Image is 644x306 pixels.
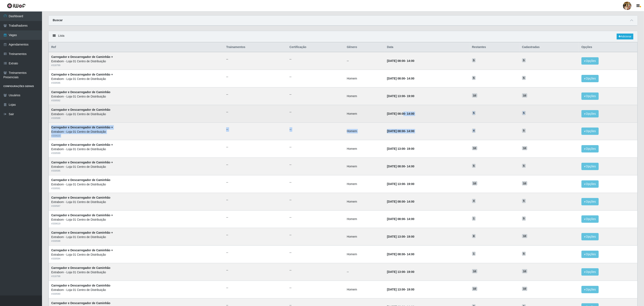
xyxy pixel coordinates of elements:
[226,163,284,167] ul: --
[226,268,284,272] ul: --
[290,75,342,79] ul: --
[51,253,221,257] div: Extrabom - Loja 01 Centro de Distribuição
[51,301,110,305] strong: Carregador e Descarregador de Caminhão
[407,200,414,203] time: 14:00
[290,92,342,97] ul: --
[387,129,405,133] time: [DATE] 08:00
[522,269,527,273] span: 10
[387,270,414,273] strong: -
[387,147,414,150] strong: -
[51,81,221,85] div: # 330596
[470,42,519,52] th: Restantes
[522,181,527,185] span: 10
[407,94,414,98] time: 19:00
[344,52,384,70] td: --
[472,146,477,150] span: 10
[51,239,221,243] div: # 330598
[581,180,599,188] button: Opções
[472,129,476,133] span: 4
[387,77,414,80] strong: -
[226,215,284,220] ul: --
[7,3,26,8] img: CoreUI Logo
[387,288,405,291] time: [DATE] 13:00
[226,145,284,149] ul: --
[522,287,527,291] span: 10
[472,252,476,256] span: 1
[387,112,405,115] time: [DATE] 08:00
[387,200,414,203] strong: -
[581,75,599,82] button: Opções
[522,164,526,168] span: 5
[51,266,110,270] strong: Carregador e Descarregador de Caminhão
[51,64,221,67] div: # 318799
[387,59,414,63] strong: -
[51,292,221,296] div: # 330590
[384,42,470,52] th: Data
[407,235,414,238] time: 19:00
[226,127,284,132] ul: --
[344,175,384,193] td: Homem
[344,105,384,122] td: Homem
[226,110,284,114] ul: --
[226,233,284,237] ul: --
[51,126,113,129] strong: Carregador e Descarregador de Caminhão +
[387,200,405,203] time: [DATE] 08:00
[387,182,405,186] time: [DATE] 13:00
[387,94,405,98] time: [DATE] 13:00
[407,253,414,256] time: 14:00
[387,217,414,221] strong: -
[387,147,405,150] time: [DATE] 13:00
[472,76,476,80] span: 5
[51,99,221,102] div: # 330592
[290,127,342,132] ul: --
[290,286,342,290] ul: --
[472,93,477,98] span: 10
[522,129,526,133] span: 5
[344,263,384,281] td: --
[472,234,476,238] span: 8
[51,222,221,225] div: # 330619
[290,110,342,114] ul: --
[226,250,284,255] ul: --
[344,246,384,263] td: Homem
[51,200,221,204] div: Extrabom - Loja 01 Centro de Distribuição
[51,94,221,99] div: Extrabom - Loja 01 Centro de Distribuição
[51,147,221,151] div: Extrabom - Loja 01 Centro de Distribuição
[51,77,221,81] div: Extrabom - Loja 01 Centro de Distribuição
[51,169,221,173] div: # 330595
[387,165,414,168] strong: -
[522,199,526,203] span: 5
[226,180,284,185] ul: --
[581,215,599,223] button: Opções
[407,165,414,168] time: 14:00
[387,165,405,168] time: [DATE] 08:00
[226,57,284,61] ul: --
[387,235,414,238] strong: -
[387,94,414,98] strong: -
[407,288,414,291] time: 19:00
[51,178,110,182] strong: Carregador e Descarregador de Caminhão
[51,73,113,76] strong: Carregador e Descarregador de Caminhão +
[290,215,342,220] ul: --
[472,269,477,273] span: 10
[51,134,221,138] div: # 330620
[472,199,476,203] span: 4
[226,92,284,97] ul: --
[51,165,221,169] div: Extrabom - Loja 01 Centro de Distribuição
[407,147,414,150] time: 19:00
[387,253,405,256] time: [DATE] 08:00
[387,217,405,221] time: [DATE] 08:00
[344,210,384,228] td: Homem
[407,270,414,273] time: 19:00
[51,108,110,111] strong: Carregador e Descarregador de Caminhão
[472,164,476,168] span: 5
[51,130,221,134] div: Extrabom - Loja 01 Centro de Distribuição
[472,58,476,63] span: 5
[581,57,599,65] button: Opções
[581,251,599,258] button: Opções
[51,214,113,217] strong: Carregador e Descarregador de Caminhão +
[51,235,221,239] div: Extrabom - Loja 01 Centro de Distribuição
[387,59,405,63] time: [DATE] 08:00
[344,228,384,246] td: Homem
[522,93,527,98] span: 10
